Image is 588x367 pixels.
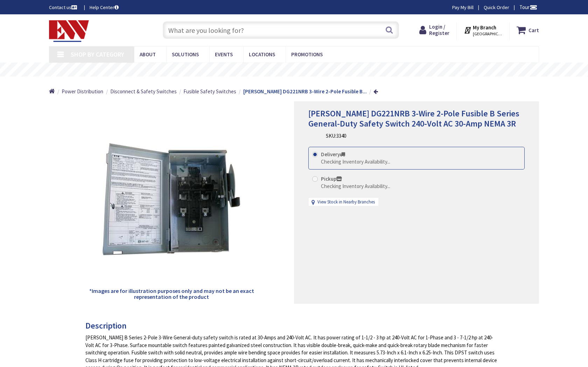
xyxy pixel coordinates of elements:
[62,88,103,95] span: Power Distribution
[85,321,497,330] h3: Description
[163,21,399,39] input: What are you looking for?
[317,199,375,206] a: View Stock in Nearby Branches
[215,51,233,58] span: Events
[519,4,537,10] span: Tour
[183,88,236,95] a: Fusible Safety Switches
[62,88,103,95] a: Power Distribution
[49,4,78,11] a: Contact us
[321,175,342,182] strong: Pickup
[101,129,241,269] img: Eaton DG221NRB 3-Wire 2-Pole Fusible B Series General-Duty Safety Switch 240-Volt AC 30-Amp NEMA 3R
[452,4,474,11] a: Pay My Bill
[172,51,199,58] span: Solutions
[336,132,346,139] span: 3340
[110,88,177,95] a: Disconnect & Safety Switches
[183,88,236,95] span: Fusible Safety Switches
[71,50,124,58] span: Shop By Category
[308,108,519,129] span: [PERSON_NAME] DG221NRB 3-Wire 2-Pole Fusible B Series General-Duty Safety Switch 240-Volt AC 30-A...
[236,66,364,74] rs-layer: Free Same Day Pickup at 19 Locations
[243,88,367,95] strong: [PERSON_NAME] DG221NRB 3-Wire 2-Pole Fusible B...
[321,158,390,165] div: Checking Inventory Availability...
[429,23,449,36] span: Login / Register
[473,31,503,37] span: [GEOGRAPHIC_DATA], [GEOGRAPHIC_DATA]
[464,24,503,36] div: My Branch [GEOGRAPHIC_DATA], [GEOGRAPHIC_DATA]
[326,132,346,139] div: SKU:
[249,51,275,58] span: Locations
[473,24,496,31] strong: My Branch
[484,4,509,11] a: Quick Order
[140,51,156,58] span: About
[419,24,449,36] a: Login / Register
[90,4,119,11] a: Help Center
[291,51,323,58] span: Promotions
[88,288,255,300] h5: *Images are for illustration purposes only and may not be an exact representation of the product
[110,88,177,95] span: Disconnect & Safety Switches
[517,24,539,36] a: Cart
[321,151,345,158] strong: Delivery
[528,24,539,36] strong: Cart
[49,20,89,42] img: Electrical Wholesalers, Inc.
[321,182,390,190] div: Checking Inventory Availability...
